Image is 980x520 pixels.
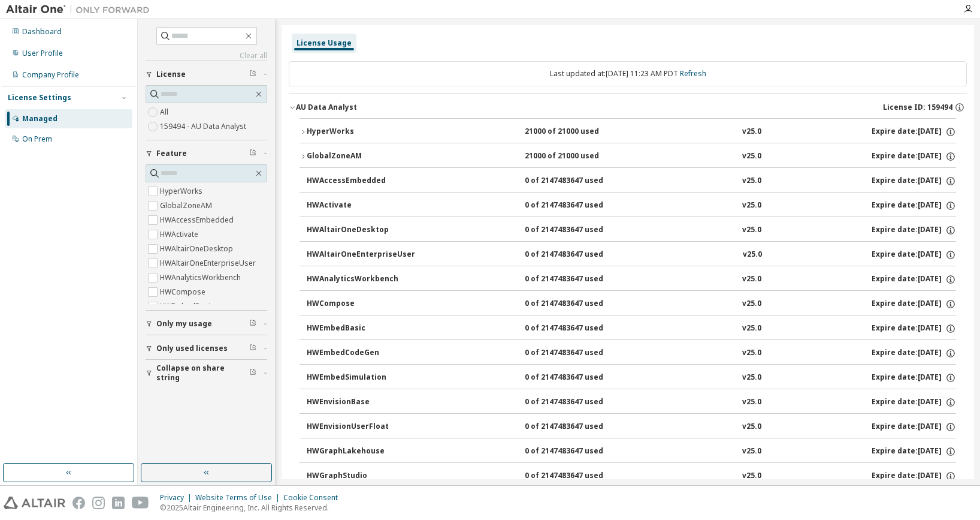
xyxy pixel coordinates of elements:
[525,200,633,211] div: 0 of 2147483647 used
[307,397,415,408] div: HWEnvisionBase
[872,225,956,236] div: Expire date: [DATE]
[307,217,956,244] button: HWAltairOneDesktop0 of 2147483647 usedv25.0Expire date:[DATE]
[160,503,345,513] p: © 2025 Altair Engineering, Inc. All Rights Reserved.
[160,227,201,242] label: HWActivate
[307,340,956,366] button: HWEmbedCodeGen0 of 2147483647 usedv25.0Expire date:[DATE]
[307,200,415,211] div: HWActivate
[146,311,267,337] button: Only my usage
[872,274,956,285] div: Expire date: [DATE]
[307,225,415,236] div: HWAltairOneDesktop
[872,446,956,457] div: Expire date: [DATE]
[307,389,956,416] button: HWEnvisionBase0 of 2147483647 usedv25.0Expire date:[DATE]
[525,176,633,187] div: 0 of 2147483647 used
[307,151,415,162] div: GlobalZoneAM
[112,497,125,509] img: linkedin.svg
[160,299,216,314] label: HWEmbedBasic
[872,323,956,334] div: Expire date: [DATE]
[307,250,415,260] div: HWAltairOneEnterpriseUser
[307,127,415,137] div: HyperWorks
[307,315,956,342] button: HWEmbedBasic0 of 2147483647 usedv25.0Expire date:[DATE]
[525,323,633,334] div: 0 of 2147483647 used
[307,274,415,285] div: HWAnalyticsWorkbench
[249,319,256,329] span: Clear filter
[680,68,706,79] a: Refresh
[525,299,633,309] div: 0 of 2147483647 used
[132,497,149,509] img: youtube.svg
[307,176,415,187] div: HWAccessEmbedded
[156,70,186,79] span: License
[289,94,967,121] button: AU Data AnalystLicense ID: 159494
[742,127,761,137] div: v25.0
[92,497,105,509] img: instagram.svg
[300,143,956,170] button: GlobalZoneAM21000 of 21000 usedv25.0Expire date:[DATE]
[72,497,85,509] img: facebook.svg
[742,176,761,187] div: v25.0
[4,497,65,509] img: altair_logo.svg
[307,348,415,359] div: HWEmbedCodeGen
[160,285,208,299] label: HWCompose
[525,274,633,285] div: 0 of 2147483647 used
[872,176,956,187] div: Expire date: [DATE]
[525,127,633,137] div: 21000 of 21000 used
[872,471,956,482] div: Expire date: [DATE]
[160,213,236,227] label: HWAccessEmbedded
[307,242,956,268] button: HWAltairOneEnterpriseUser0 of 2147483647 usedv25.0Expire date:[DATE]
[742,299,761,309] div: v25.0
[283,493,345,503] div: Cookie Consent
[742,446,761,457] div: v25.0
[742,274,761,285] div: v25.0
[525,397,633,408] div: 0 of 2147483647 used
[296,103,357,112] div: AU Data Analyst
[146,61,267,88] button: License
[307,365,956,391] button: HWEmbedSimulation0 of 2147483647 usedv25.0Expire date:[DATE]
[525,372,633,383] div: 0 of 2147483647 used
[156,319,212,329] span: Only my usage
[156,363,249,383] span: Collapse on share string
[307,414,956,440] button: HWEnvisionUserFloat0 of 2147483647 usedv25.0Expire date:[DATE]
[872,299,956,309] div: Expire date: [DATE]
[525,446,633,457] div: 0 of 2147483647 used
[146,140,267,167] button: Feature
[872,200,956,211] div: Expire date: [DATE]
[307,438,956,465] button: HWGraphLakehouse0 of 2147483647 usedv25.0Expire date:[DATE]
[872,151,956,162] div: Expire date: [DATE]
[22,70,79,80] div: Company Profile
[307,168,956,194] button: HWAccessEmbedded0 of 2147483647 usedv25.0Expire date:[DATE]
[160,270,243,285] label: HWAnalyticsWorkbench
[883,103,952,112] span: License ID: 159494
[742,151,761,162] div: v25.0
[297,38,352,48] div: License Usage
[160,256,258,270] label: HWAltairOneEnterpriseUser
[525,250,633,260] div: 0 of 2147483647 used
[249,344,256,353] span: Clear filter
[307,463,956,489] button: HWGraphStudio0 of 2147483647 usedv25.0Expire date:[DATE]
[872,127,956,137] div: Expire date: [DATE]
[742,348,761,359] div: v25.0
[146,360,267,386] button: Collapse on share string
[160,493,195,503] div: Privacy
[307,299,415,309] div: HWCompose
[249,368,256,378] span: Clear filter
[525,348,633,359] div: 0 of 2147483647 used
[742,471,761,482] div: v25.0
[872,250,956,260] div: Expire date: [DATE]
[525,471,633,482] div: 0 of 2147483647 used
[742,225,761,236] div: v25.0
[22,27,62,37] div: Dashboard
[160,119,249,134] label: 159494 - AU Data Analyst
[742,372,761,383] div: v25.0
[872,372,956,383] div: Expire date: [DATE]
[743,250,762,260] div: v25.0
[307,471,415,482] div: HWGraphStudio
[195,493,283,503] div: Website Terms of Use
[156,149,187,158] span: Feature
[742,200,761,211] div: v25.0
[22,114,58,124] div: Managed
[307,323,415,334] div: HWEmbedBasic
[307,266,956,293] button: HWAnalyticsWorkbench0 of 2147483647 usedv25.0Expire date:[DATE]
[742,422,761,432] div: v25.0
[146,335,267,362] button: Only used licenses
[872,397,956,408] div: Expire date: [DATE]
[307,446,415,457] div: HWGraphLakehouse
[160,242,235,256] label: HWAltairOneDesktop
